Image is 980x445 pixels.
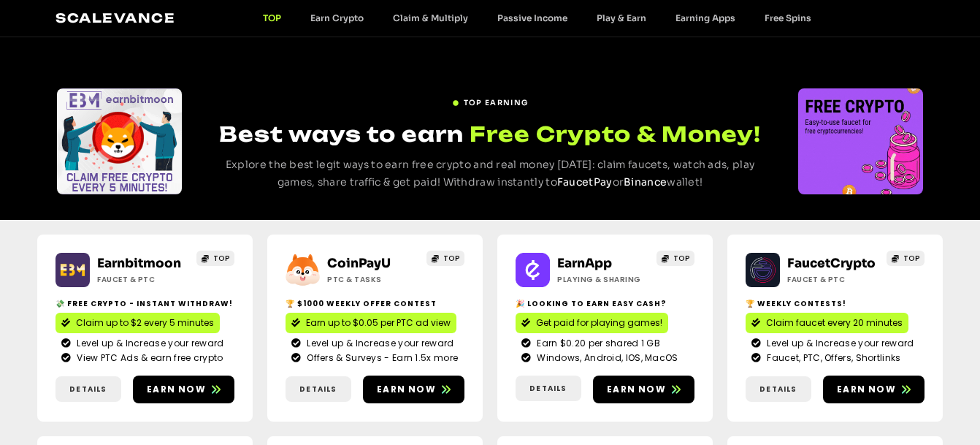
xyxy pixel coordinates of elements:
h2: 🎉 Looking to Earn Easy Cash? [516,298,694,309]
span: TOP [443,253,460,264]
p: Explore the best legit ways to earn free crypto and real money [DATE]: claim faucets, watch ads, ... [210,156,771,191]
span: Level up & Increase your reward [303,337,453,350]
div: Slides [57,88,182,194]
a: CoinPayU [327,256,391,271]
a: Passive Income [483,12,582,23]
a: Earn now [823,376,925,403]
a: Details [516,376,581,401]
a: TOP [887,251,925,266]
h2: ptc & Tasks [327,274,418,285]
a: TOP [656,251,694,266]
a: TOP [196,251,234,266]
a: FaucetCrypto [787,256,876,271]
span: Best ways to earn [219,121,464,147]
div: Slides [798,88,923,194]
h2: 🏆 Weekly contests! [746,298,925,309]
nav: Menu [248,12,826,23]
span: Earn now [377,383,436,396]
a: Earn now [593,376,694,403]
a: Details [746,376,811,402]
h2: 🏆 $1000 Weekly Offer contest [286,298,464,309]
a: Claim faucet every 20 minutes [746,313,908,333]
span: Earn now [837,383,896,396]
a: Claim & Multiply [378,12,483,23]
a: Binance [624,175,667,189]
span: Earn $0.20 per shared 1 GB [533,337,660,350]
span: Claim faucet every 20 minutes [766,316,903,330]
h2: Faucet & PTC [97,274,188,285]
a: TOP [248,12,296,23]
span: Details [759,384,797,395]
span: View PTC Ads & earn free crypto [73,351,223,365]
span: Level up & Increase your reward [763,337,914,350]
span: Earn up to $0.05 per PTC ad view [306,316,451,330]
span: Claim up to $2 every 5 minutes [76,316,214,330]
span: Earn now [607,383,666,396]
span: Faucet, PTC, Offers, Shortlinks [763,351,900,365]
span: Get paid for playing games! [536,316,662,330]
a: Earn now [133,376,234,403]
a: Earn Crypto [296,12,378,23]
span: Free Crypto & Money! [470,120,761,148]
span: TOP [673,253,690,264]
a: Details [286,376,351,402]
span: TOP [903,253,920,264]
span: Details [299,384,337,395]
span: Details [69,384,107,395]
a: Earning Apps [661,12,750,23]
span: TOP [213,253,230,264]
a: Earn now [363,376,464,403]
span: Windows, Android, IOS, MacOS [533,351,678,365]
a: Claim up to $2 every 5 minutes [55,313,220,333]
h2: Playing & Sharing [557,274,648,285]
a: FaucetPay [557,175,613,189]
span: TOP EARNING [464,97,528,108]
a: Scalevance [55,10,175,26]
a: TOP EARNING [452,91,528,108]
a: Earnbitmoon [97,256,181,271]
span: Earn now [147,383,206,396]
a: TOP [426,251,464,266]
a: Get paid for playing games! [516,313,668,333]
span: Level up & Increase your reward [73,337,223,350]
a: Details [55,376,121,402]
a: Earn up to $0.05 per PTC ad view [286,313,456,333]
h2: Faucet & PTC [787,274,878,285]
span: Details [529,383,567,394]
a: EarnApp [557,256,612,271]
a: Play & Earn [582,12,661,23]
a: Free Spins [750,12,826,23]
h2: 💸 Free crypto - Instant withdraw! [55,298,234,309]
span: Offers & Surveys - Earn 1.5x more [303,351,458,365]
